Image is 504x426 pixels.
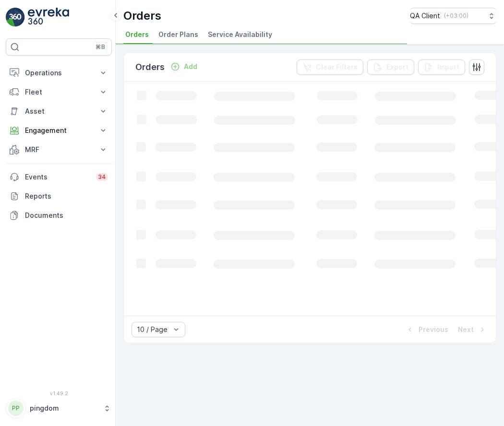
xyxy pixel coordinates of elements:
[98,173,106,181] p: 34
[6,8,25,27] img: logo
[184,62,197,71] p: Add
[410,8,496,24] button: QA Client(+03:00)
[28,8,69,27] img: logo_light-DOdMpM7g.png
[419,325,448,334] p: Previous
[123,8,161,24] p: Orders
[25,126,93,135] p: Engagement
[25,145,93,154] p: MRF
[25,68,93,78] p: Operations
[167,61,201,72] button: Add
[135,60,165,74] p: Orders
[457,324,488,335] button: Next
[6,121,112,140] button: Engagement
[30,403,98,413] p: pingdom
[6,167,112,187] a: Events34
[6,140,112,159] button: MRF
[25,87,93,97] p: Fleet
[6,390,112,396] span: v 1.49.2
[25,106,93,116] p: Asset
[6,206,112,225] a: Documents
[6,102,112,121] button: Asset
[125,30,149,39] span: Orders
[410,11,440,21] p: QA Client
[6,398,112,418] button: PPpingdom
[25,211,108,220] p: Documents
[96,43,105,51] p: ⌘B
[316,62,358,72] p: Clear Filters
[25,191,108,201] p: Reports
[386,62,408,72] p: Export
[297,59,363,75] button: Clear Filters
[444,12,468,20] p: ( +03:00 )
[6,187,112,206] a: Reports
[8,401,24,416] div: PP
[208,30,272,39] span: Service Availability
[367,59,414,75] button: Export
[418,59,465,75] button: Import
[6,83,112,102] button: Fleet
[6,63,112,83] button: Operations
[158,30,198,39] span: Order Plans
[404,324,449,335] button: Previous
[25,172,90,182] p: Events
[458,325,474,334] p: Next
[437,62,459,72] p: Import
